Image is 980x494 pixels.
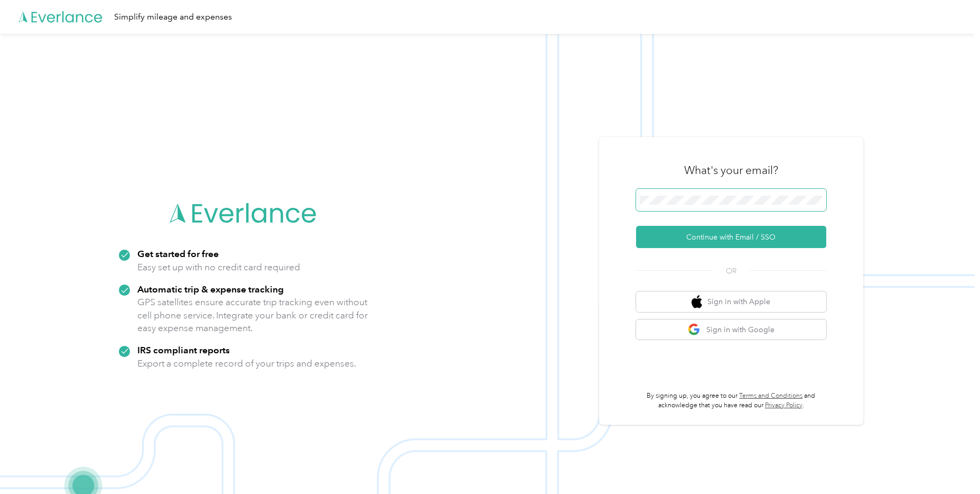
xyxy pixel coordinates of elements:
button: Continue with Email / SSO [636,226,826,248]
h3: What's your email? [684,163,778,178]
button: apple logoSign in with Apple [636,291,826,312]
p: Export a complete record of your trips and expenses. [137,357,356,370]
strong: IRS compliant reports [137,344,230,355]
img: google logo [688,323,701,336]
p: By signing up, you agree to our and acknowledge that you have read our . [636,391,826,410]
strong: Get started for free [137,248,219,259]
strong: Automatic trip & expense tracking [137,283,284,295]
span: OR [713,266,750,277]
a: Privacy Policy [765,401,802,409]
img: apple logo [692,295,702,308]
div: Simplify mileage and expenses [114,11,232,24]
button: google logoSign in with Google [636,319,826,340]
a: Terms and Conditions [739,392,802,400]
p: GPS satellites ensure accurate trip tracking even without cell phone service. Integrate your bank... [137,296,368,335]
p: Easy set up with no credit card required [137,261,300,274]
